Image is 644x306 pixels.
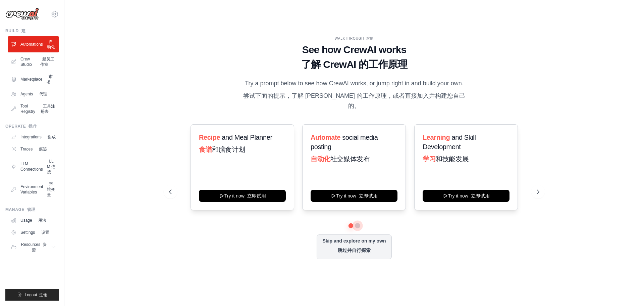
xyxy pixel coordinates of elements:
span: Resources [20,242,47,253]
span: and Meal Planner [222,134,272,141]
font: 跳过并自行探索 [338,248,371,253]
span: Learning [423,134,450,141]
button: Skip and explore on my own跳过并自行探索 [317,234,391,259]
font: 立即试用 [471,193,489,199]
font: 注销 [39,293,47,297]
a: Crew Studio 船员工作室 [8,54,59,70]
font: 操作 [29,124,37,129]
font: 演练 [366,37,374,40]
span: Recipe [199,134,220,141]
button: Try it now 立即试用 [423,190,509,202]
span: 和膳食计划 [212,146,245,153]
button: Logout 注销 [5,289,59,301]
div: Manage [5,207,59,212]
font: 立即试用 [359,193,378,199]
font: 船员工作室 [40,57,55,67]
span: 和技能发展 [436,155,469,163]
font: 自动化 [47,39,55,49]
span: and Skill Development [423,134,476,150]
a: Settings 设置 [8,227,59,238]
span: 学习 [423,155,436,163]
font: 用法 [38,218,46,223]
font: 建 [21,29,26,33]
span: 食谱 [199,146,212,153]
span: Automate [311,134,340,141]
a: Tool Registry 工具注册表 [8,101,59,117]
font: 市场 [46,74,53,84]
button: Try it now 立即试用 [199,190,286,202]
font: 工具注册表 [41,104,55,114]
img: Logo [5,8,39,20]
a: Agents 代理 [8,89,59,99]
a: Environment Variables 环境变量 [8,179,59,200]
button: Try it now 立即试用 [311,190,397,202]
div: Build [5,28,59,34]
font: 痕迹 [39,147,47,151]
span: social media posting [311,134,378,150]
button: Resources 资源 [8,239,59,255]
a: Usage 用法 [8,215,59,226]
font: 尝试下面的提示，了解 [PERSON_NAME] 的工作原理，或者直接加入并构建您自己的。 [243,92,465,109]
font: 了解 CrewAI 的工作原理 [301,59,408,70]
font: 管理 [27,207,36,212]
a: Automations 自动化 [8,36,59,52]
div: WALKTHROUGH [169,36,539,41]
font: 代理 [39,92,47,96]
font: 立即试用 [247,193,266,199]
a: LLM Connections LLM 连接 [8,156,59,177]
span: 社交媒体发布 [330,155,370,163]
font: 设置 [41,230,49,235]
a: Marketplace 市场 [8,71,59,87]
span: Logout [25,292,47,298]
a: Traces 痕迹 [8,144,59,155]
span: 自动化 [311,155,330,163]
h1: See how CrewAI works [169,44,539,73]
p: Try a prompt below to see how CrewAI works, or jump right in and build your own. [241,79,467,114]
a: Integrations 集成 [8,132,59,142]
font: LLM 连接 [47,159,55,174]
div: Operate [5,124,59,129]
font: 环境变量 [47,182,55,197]
font: 集成 [48,135,56,139]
